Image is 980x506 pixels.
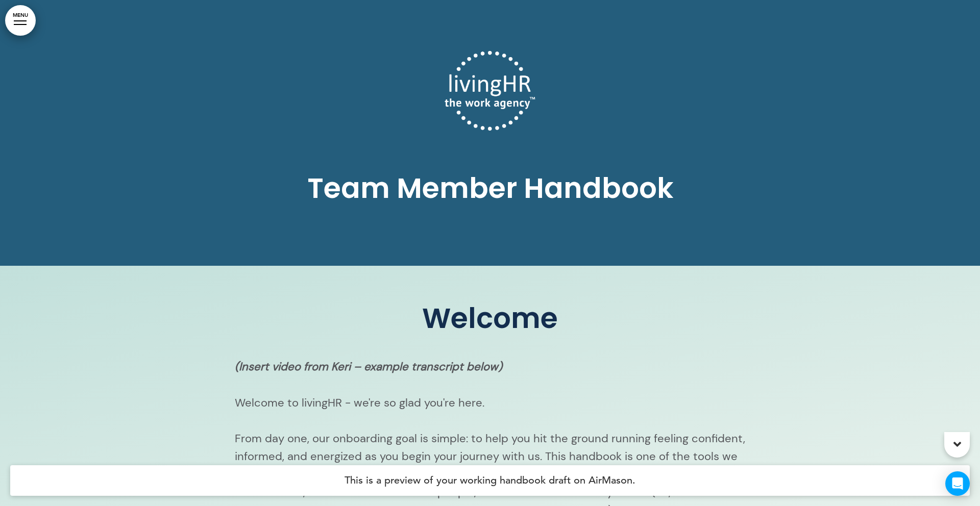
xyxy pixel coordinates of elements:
div: Open Intercom Messenger [945,471,970,496]
span: Team Member Handbook [307,168,673,208]
p: Welcome to livingHR - we're so glad you're here. [235,394,745,412]
a: MENU [5,5,36,36]
strong: (Insert video from Keri – example transcript below) [235,359,502,374]
h4: This is a preview of your working handbook draft on AirMason. [10,465,970,496]
h1: Welcome [235,304,745,332]
img: 1758306311870-wa.png [435,38,545,143]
